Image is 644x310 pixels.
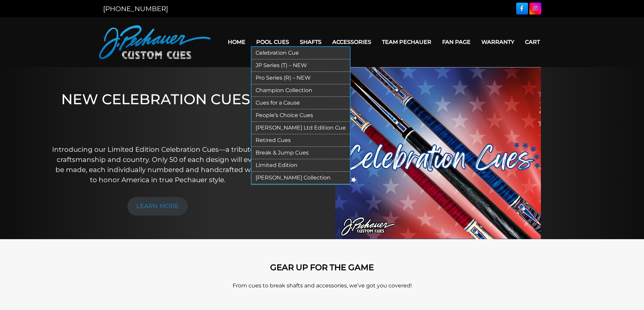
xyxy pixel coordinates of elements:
a: Team Pechauer [377,33,437,51]
strong: GEAR UP FOR THE GAME [270,262,374,272]
a: Break & Jump Cues [252,147,350,159]
a: Warranty [476,33,520,51]
a: [PERSON_NAME] Ltd Edition Cue [252,122,350,134]
a: LEARN MORE [127,197,188,216]
a: Cues for a Cause [252,97,350,109]
a: Celebration Cue [252,47,350,59]
p: Introducing our Limited Edition Celebration Cues—a tribute to craftsmanship and country. Only 50 ... [52,144,264,185]
p: From cues to break shafts and accessories, we’ve got you covered! [129,282,515,290]
a: Cart [520,33,545,51]
a: JP Series (T) – NEW [252,59,350,72]
a: Home [222,33,251,51]
a: [PHONE_NUMBER] [103,5,168,13]
a: [PERSON_NAME] Collection [252,172,350,184]
a: Pool Cues [251,33,294,51]
a: Pro Series (R) – NEW [252,72,350,84]
a: Shafts [294,33,327,51]
h1: NEW CELEBRATION CUES! [52,91,264,135]
a: People’s Choice Cues [252,109,350,122]
a: Champion Collection [252,84,350,97]
a: Fan Page [437,33,476,51]
a: Limited Edition [252,159,350,172]
a: Accessories [327,33,377,51]
img: Pechauer Custom Cues [99,25,211,59]
a: Retired Cues [252,134,350,147]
